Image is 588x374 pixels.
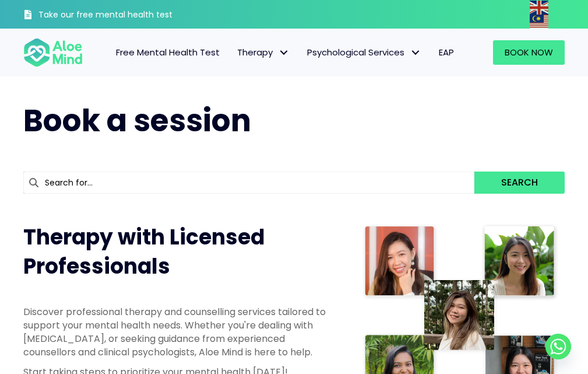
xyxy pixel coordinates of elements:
input: Search for... [23,172,474,194]
h3: Take our free mental health test [38,9,189,21]
a: EAP [430,40,463,65]
a: Book Now [493,40,565,65]
span: Book Now [505,46,553,58]
span: Book a session [23,99,251,142]
a: Psychological ServicesPsychological Services: submenu [298,40,430,65]
span: Psychological Services: submenu [407,44,424,61]
img: en [530,1,548,15]
a: TherapyTherapy: submenu [228,40,298,65]
span: Psychological Services [307,46,421,58]
img: ms [530,15,548,29]
a: Malay [530,15,550,28]
a: Whatsapp [545,334,571,359]
p: Discover professional therapy and counselling services tailored to support your mental health nee... [23,305,339,359]
span: EAP [439,46,454,58]
button: Search [474,172,565,194]
img: Aloe mind Logo [23,37,83,68]
span: Free Mental Health Test [116,46,220,58]
span: Therapy: submenu [276,44,293,61]
a: Take our free mental health test [23,3,189,29]
span: Therapy [237,46,290,58]
span: Therapy with Licensed Professionals [23,222,265,281]
nav: Menu [94,40,462,65]
a: Free Mental Health Test [107,40,228,65]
